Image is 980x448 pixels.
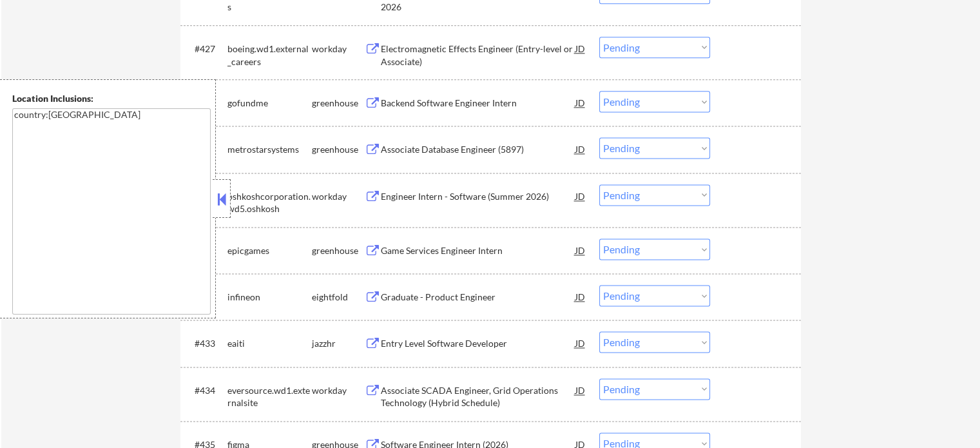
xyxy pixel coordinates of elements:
div: infineon [227,291,312,304]
div: greenhouse [312,244,365,257]
div: Electromagnetic Effects Engineer (Entry-level or Associate) [381,43,575,68]
div: eversource.wd1.externalsite [227,384,312,409]
div: workday [312,43,365,55]
div: Associate SCADA Engineer, Grid Operations Technology (Hybrid Schedule) [381,384,575,409]
div: Graduate - Product Engineer [381,291,575,304]
div: jazzhr [312,337,365,350]
div: metrostarsystems [227,143,312,156]
div: JD [574,91,587,114]
div: eaiti [227,337,312,350]
div: Game Services Engineer Intern [381,244,575,257]
div: workday [312,190,365,203]
div: Location Inclusions: [12,92,211,105]
div: boeing.wd1.external_careers [227,43,312,68]
div: gofundme [227,97,312,110]
div: eightfold [312,291,365,304]
div: greenhouse [312,97,365,110]
div: greenhouse [312,143,365,156]
div: Backend Software Engineer Intern [381,97,575,110]
div: Engineer Intern - Software (Summer 2026) [381,190,575,203]
div: #434 [195,384,217,397]
div: JD [574,285,587,308]
div: JD [574,37,587,60]
div: #433 [195,337,217,350]
div: JD [574,331,587,355]
div: Entry Level Software Developer [381,337,575,350]
div: Associate Database Engineer (5897) [381,143,575,156]
div: oshkoshcorporation.wd5.oshkosh [227,190,312,215]
div: JD [574,184,587,208]
div: JD [574,239,587,262]
div: JD [574,378,587,402]
div: workday [312,384,365,397]
div: epicgames [227,244,312,257]
div: #427 [195,43,217,55]
div: JD [574,137,587,161]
